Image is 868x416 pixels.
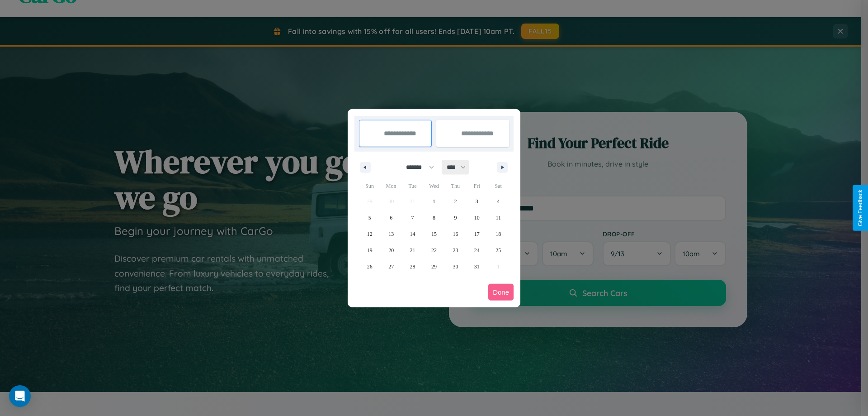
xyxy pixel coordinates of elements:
span: Sat [488,179,509,193]
span: 29 [431,258,437,275]
span: 13 [388,226,394,242]
span: 5 [368,210,371,226]
button: 18 [488,226,509,242]
span: 30 [453,258,458,275]
button: 27 [380,258,401,275]
span: 26 [367,258,373,275]
button: 23 [445,242,466,258]
button: 2 [445,193,466,210]
span: 9 [454,210,457,226]
button: 13 [380,226,401,242]
span: Thu [445,179,466,193]
button: 26 [359,258,380,275]
span: 3 [476,193,478,210]
span: 22 [431,242,437,258]
button: 24 [466,242,487,258]
span: 23 [453,242,458,258]
span: 28 [410,258,415,275]
button: 19 [359,242,380,258]
span: 25 [495,242,501,258]
span: 27 [388,258,394,275]
div: Give Feedback [857,190,863,226]
div: Open Intercom Messenger [9,385,31,407]
button: 16 [445,226,466,242]
span: 2 [454,193,457,210]
span: Tue [402,179,423,193]
button: 29 [423,258,444,275]
span: Wed [423,179,444,193]
button: 10 [466,210,487,226]
span: 4 [497,193,500,210]
button: 1 [423,193,444,210]
button: 4 [488,193,509,210]
button: 14 [402,226,423,242]
span: 31 [474,258,480,275]
button: 9 [445,210,466,226]
button: 31 [466,258,487,275]
span: 16 [453,226,458,242]
button: 15 [423,226,444,242]
button: 25 [488,242,509,258]
span: Sun [359,179,380,193]
span: 18 [495,226,501,242]
button: 11 [488,210,509,226]
button: 8 [423,210,444,226]
button: Done [488,284,514,301]
span: 11 [495,210,501,226]
span: 15 [431,226,437,242]
button: 17 [466,226,487,242]
span: 8 [433,210,435,226]
span: 1 [433,193,435,210]
button: 30 [445,258,466,275]
span: 21 [410,242,415,258]
button: 7 [402,210,423,226]
button: 3 [466,193,487,210]
span: Mon [380,179,401,193]
span: 10 [474,210,480,226]
span: Fri [466,179,487,193]
button: 22 [423,242,444,258]
button: 12 [359,226,380,242]
button: 28 [402,258,423,275]
span: 6 [390,210,392,226]
span: 12 [367,226,373,242]
button: 21 [402,242,423,258]
span: 7 [411,210,414,226]
button: 5 [359,210,380,226]
span: 19 [367,242,373,258]
button: 6 [380,210,401,226]
span: 17 [474,226,480,242]
span: 24 [474,242,480,258]
span: 20 [388,242,394,258]
button: 20 [380,242,401,258]
span: 14 [410,226,415,242]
